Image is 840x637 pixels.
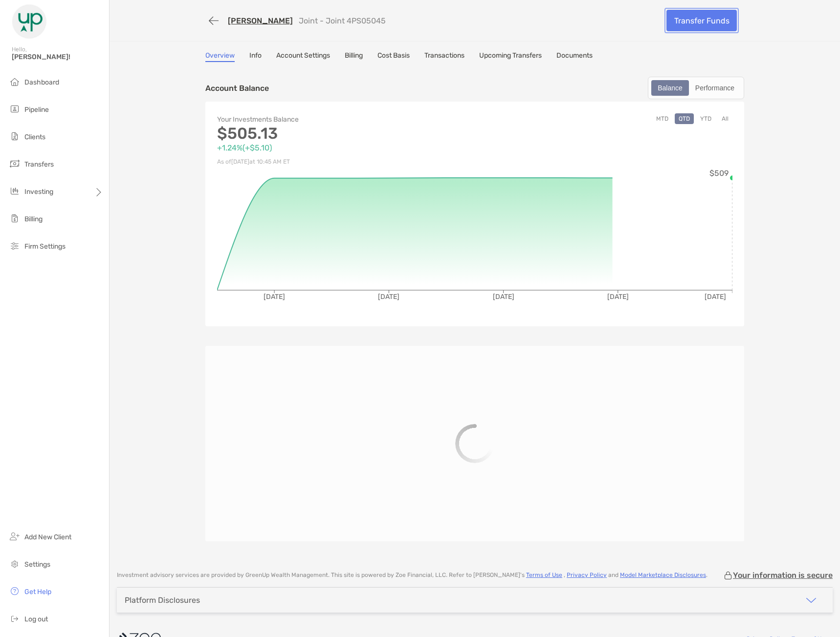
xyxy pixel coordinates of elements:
[709,169,729,178] tspan: $509
[377,51,410,62] a: Cost Basis
[217,113,475,126] p: Your Investments Balance
[24,242,66,251] span: Firm Settings
[24,560,50,569] span: Settings
[526,572,562,578] a: Terms of Use
[12,53,103,61] span: [PERSON_NAME]!
[24,588,51,596] span: Get Help
[228,16,293,25] a: [PERSON_NAME]
[607,293,629,301] tspan: [DATE]
[264,293,285,301] tspan: [DATE]
[249,51,262,62] a: Info
[620,572,706,578] a: Model Marketplace Disclosures
[424,51,464,62] a: Transactions
[696,113,715,124] button: YTD
[9,212,21,224] img: billing icon
[805,595,817,606] img: icon arrow
[479,51,542,62] a: Upcoming Transfers
[117,572,707,579] p: Investment advisory services are provided by GreenUp Wealth Management . This site is powered by ...
[345,51,363,62] a: Billing
[9,585,21,597] img: get-help icon
[24,615,48,623] span: Log out
[125,595,200,605] div: Platform Disclosures
[205,51,235,62] a: Overview
[9,76,21,87] img: dashboard icon
[567,572,607,578] a: Privacy Policy
[9,130,21,142] img: clients icon
[733,571,833,580] p: Your information is secure
[24,533,71,541] span: Add New Client
[217,127,475,140] p: $505.13
[217,156,475,168] p: As of [DATE] at 10:45 AM ET
[24,133,45,141] span: Clients
[705,293,726,301] tspan: [DATE]
[9,158,21,170] img: transfers icon
[378,293,399,301] tspan: [DATE]
[205,82,269,94] p: Account Balance
[24,188,53,196] span: Investing
[9,103,21,115] img: pipeline icon
[24,160,54,169] span: Transfers
[493,293,514,301] tspan: [DATE]
[24,106,49,114] span: Pipeline
[556,51,593,62] a: Documents
[9,613,21,624] img: logout icon
[9,531,21,542] img: add_new_client icon
[24,215,43,223] span: Billing
[652,113,672,124] button: MTD
[12,4,47,39] img: Zoe Logo
[24,78,59,86] span: Dashboard
[675,113,694,124] button: QTD
[276,51,330,62] a: Account Settings
[9,558,21,570] img: settings icon
[652,81,688,95] div: Balance
[690,81,740,95] div: Performance
[666,10,737,31] a: Transfer Funds
[648,77,744,99] div: segmented control
[718,113,732,124] button: All
[9,185,21,197] img: investing icon
[217,142,475,154] p: +1.24% ( +$5.10 )
[9,240,21,252] img: firm-settings icon
[299,16,386,25] p: Joint - Joint 4PS05045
